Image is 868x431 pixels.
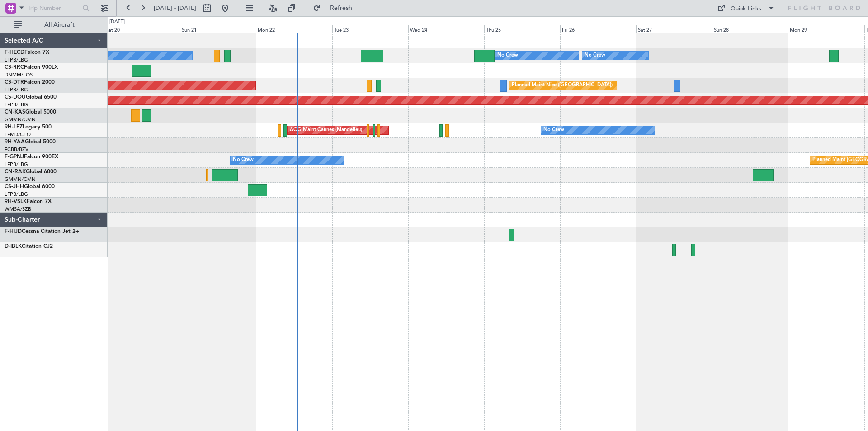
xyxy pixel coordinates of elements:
a: CN-RAKGlobal 6000 [5,169,57,175]
span: 9H-YAA [5,139,25,145]
a: CS-RRCFalcon 900LX [5,65,58,70]
div: [DATE] [109,18,125,26]
span: D-IBLK [5,244,22,249]
div: No Crew [497,49,518,62]
span: [DATE] - [DATE] [154,4,196,12]
div: Sat 27 [636,25,712,33]
span: 9H-VSLK [5,199,27,204]
span: F-GPNJ [5,154,24,160]
span: F-HIJD [5,229,22,234]
div: Fri 26 [560,25,636,33]
span: CS-DTR [5,80,24,85]
button: Quick Links [712,1,779,15]
a: LFPB/LBG [5,86,28,93]
a: DNMM/LOS [5,71,33,78]
a: WMSA/SZB [5,206,31,213]
a: CS-DTRFalcon 2000 [5,80,55,85]
div: Tue 23 [332,25,408,33]
span: CS-JHH [5,184,24,189]
a: GMMN/CMN [5,176,36,183]
span: CS-DOU [5,95,26,100]
div: Sun 28 [712,25,788,33]
button: Refresh [309,1,363,15]
div: No Crew [233,153,254,167]
div: Wed 24 [408,25,484,33]
a: D-IBLKCitation CJ2 [5,244,53,249]
span: CN-RAK [5,169,26,175]
div: Sun 21 [180,25,256,33]
a: CN-KASGlobal 5000 [5,109,56,115]
a: CS-JHHGlobal 6000 [5,184,55,189]
span: CN-KAS [5,109,25,115]
span: Refresh [322,5,360,11]
a: FCBB/BZV [5,146,28,153]
a: GMMN/CMN [5,116,36,123]
button: All Aircraft [10,18,98,32]
div: Mon 22 [256,25,332,33]
a: LFMD/CEQ [5,131,31,138]
a: 9H-LPZLegacy 500 [5,124,52,130]
span: F-HECD [5,50,24,55]
a: F-HECDFalcon 7X [5,50,49,55]
div: Quick Links [731,5,761,14]
div: Thu 25 [484,25,560,33]
a: 9H-YAAGlobal 5000 [5,139,56,145]
a: LFPB/LBG [5,57,28,63]
a: F-GPNJFalcon 900EX [5,154,58,160]
a: LFPB/LBG [5,161,28,168]
div: Sat 20 [104,25,180,33]
span: CS-RRC [5,65,24,70]
a: LFPB/LBG [5,191,28,198]
div: Mon 29 [788,25,864,33]
div: No Crew [543,123,564,137]
a: CS-DOUGlobal 6500 [5,95,57,100]
div: AOG Maint Cannes (Mandelieu) [290,123,362,137]
div: No Crew [585,49,605,62]
input: Trip Number [28,1,80,15]
span: All Aircraft [24,22,95,28]
span: 9H-LPZ [5,124,23,130]
a: F-HIJDCessna Citation Jet 2+ [5,229,79,234]
a: 9H-VSLKFalcon 7X [5,199,52,204]
a: LFPB/LBG [5,101,28,108]
div: Planned Maint Nice ([GEOGRAPHIC_DATA]) [512,79,613,92]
